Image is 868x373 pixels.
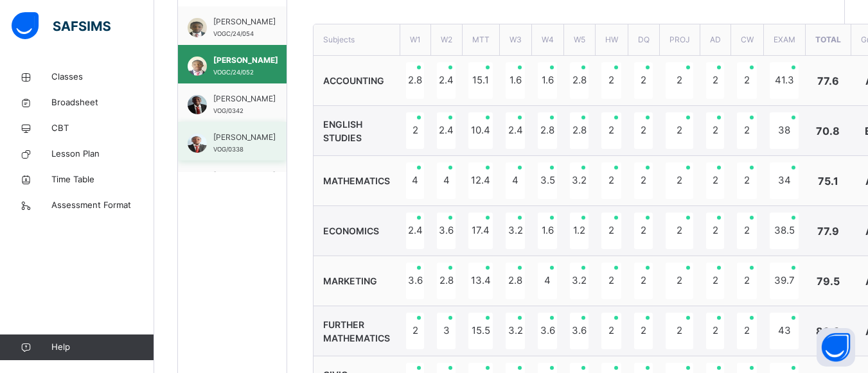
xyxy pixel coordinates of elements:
div: 1.6 [538,62,557,99]
div: 4 [437,162,456,199]
div: 38 [770,112,799,149]
div: 2 [706,213,724,249]
th: EXAM [763,24,805,56]
div: 1.6 [538,213,557,249]
div: 2 [406,313,424,349]
th: W3 [499,24,531,56]
th: W4 [531,24,563,56]
div: 3.6 [570,313,589,349]
div: 2 [706,313,724,349]
div: 2 [601,62,621,99]
img: VOG_0342.png [188,95,207,114]
div: 3.2 [506,213,525,249]
th: CW [731,24,763,56]
div: 2.4 [437,112,456,149]
div: 2 [634,112,653,149]
div: 3.6 [538,313,557,349]
img: VOGC_24_052.png [188,56,207,76]
span: VOG/0342 [213,107,244,114]
div: 15.5 [468,313,493,349]
span: ACCOUNTING [323,75,384,86]
th: DQ [628,24,659,56]
span: VOG/0338 [213,146,244,153]
span: FURTHER MATHEMATICS [323,319,390,343]
div: 2 [406,112,424,149]
span: ECONOMICS [323,225,379,236]
span: MATHEMATICS [323,175,390,186]
div: 41.3 [770,62,799,99]
span: Classes [51,71,154,83]
span: ENGLISH STUDIES [323,119,362,143]
img: VOG_0338.png [188,134,207,153]
div: 2 [666,213,693,249]
div: 2.4 [437,62,456,99]
span: [PERSON_NAME] [213,93,276,105]
span: Broadsheet [51,96,154,109]
div: 34 [770,162,799,199]
div: 10.4 [468,112,493,149]
span: Help [51,341,154,354]
th: Subjects [314,24,400,56]
div: 13.4 [468,263,493,299]
div: 2 [601,263,621,299]
th: W5 [563,24,595,56]
div: 2 [737,313,757,349]
th: PROJ [659,24,700,56]
span: VOGC/24/054 [213,30,254,37]
div: 3.5 [538,162,557,199]
div: 17.4 [468,213,493,249]
div: 2.8 [538,112,557,149]
span: Time Table [51,173,154,186]
div: 2 [666,62,693,99]
div: 2 [634,62,653,99]
span: 79.5 [817,275,840,288]
img: safsims [12,12,111,39]
th: MTT [462,24,499,56]
div: 3.6 [406,263,424,299]
div: 2 [706,62,724,99]
div: 2 [666,313,693,349]
div: 12.4 [468,162,493,199]
div: 2 [601,162,621,199]
div: 2 [666,162,693,199]
div: 3.2 [570,263,589,299]
div: 2 [634,313,653,349]
span: Assessment Format [51,199,154,212]
span: MARKETING [323,275,377,286]
div: 2 [737,62,757,99]
div: 2 [706,162,724,199]
div: 4 [506,162,525,199]
span: Lesson Plan [51,148,154,160]
th: HW [595,24,628,56]
span: 83.9 [816,325,840,338]
div: 15.1 [468,62,493,99]
div: 2.4 [406,213,424,249]
div: 2 [601,313,621,349]
span: VOGC/24/052 [213,69,254,76]
div: 2 [737,263,757,299]
span: [PERSON_NAME] [213,16,276,28]
div: 2 [737,213,757,249]
div: 2 [601,213,621,249]
span: 77.9 [817,225,839,238]
div: 2.4 [506,112,525,149]
div: 2 [666,112,693,149]
span: 70.8 [816,125,840,137]
div: 2.8 [570,62,589,99]
div: 3.6 [437,213,456,249]
img: VOGC_24_054.png [188,18,207,37]
div: 3.2 [570,162,589,199]
div: 2.8 [506,263,525,299]
div: 2.8 [406,62,424,99]
span: [PERSON_NAME] [213,132,276,143]
div: 2 [634,162,653,199]
div: 2.8 [570,112,589,149]
div: 43 [770,313,799,349]
div: 4 [406,162,424,199]
div: 2 [634,213,653,249]
div: 3.2 [506,313,525,349]
div: 2 [706,112,724,149]
div: 1.2 [570,213,589,249]
div: 2 [601,112,621,149]
button: Open asap [817,328,855,367]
